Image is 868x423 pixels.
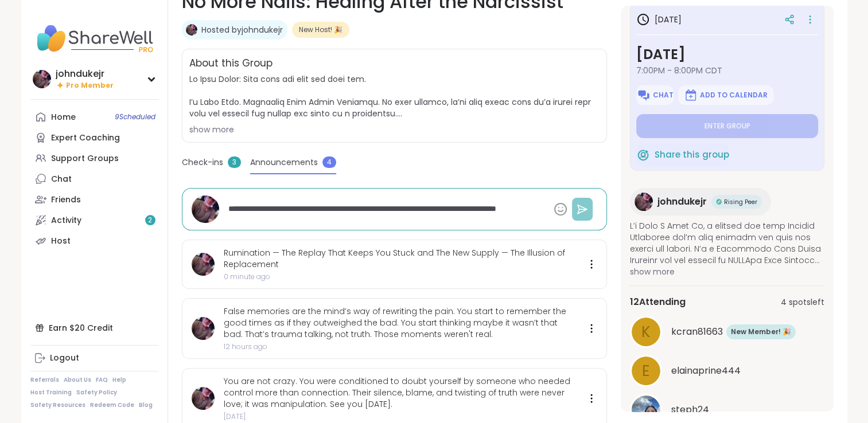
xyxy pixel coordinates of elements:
div: [DATE] [224,412,577,421]
span: 7:00PM - 8:00PM CDT [636,65,818,76]
span: k [641,321,651,343]
div: show more [189,124,600,135]
div: Logout [50,352,79,364]
div: Host [51,236,71,247]
img: johndukejr [186,24,197,36]
div: Home [51,112,76,123]
span: elainaprine444 [671,364,741,378]
span: Announcements [250,156,318,169]
div: False memories are the mind’s way of rewriting the pain. You start to remember the good times as ... [224,305,577,340]
span: Enter group [704,122,750,131]
div: Activity [51,215,81,226]
img: johndukejr [192,387,215,410]
a: kkcran81663New Member! 🎉 [630,316,824,348]
img: johndukejr [192,317,215,340]
a: Host [30,230,158,251]
div: johndukejr [56,68,114,80]
span: e [642,360,650,382]
img: ShareWell Logomark [636,148,650,162]
img: johndukejr [192,195,219,223]
span: L’i Dolo S Amet Co, a elitsed doe temp Incidid Utlaboree dol’m aliq enimadm ven quis nos exerci u... [630,220,824,266]
div: 0 minute ago [224,272,577,281]
span: johndukejr [657,195,707,209]
span: kcran81663 [671,325,723,339]
span: 2 [148,216,152,225]
a: Safety Policy [76,389,117,397]
button: Add to Calendar [678,85,773,105]
a: Home9Scheduled [30,107,158,127]
span: New Member! 🎉 [731,327,791,337]
button: Enter group [636,114,818,138]
div: You are not crazy. You were conditioned to doubt yourself by someone who needed control more than... [224,375,577,410]
button: Share this group [636,143,729,167]
a: FAQ [96,376,108,384]
span: 4 [322,156,336,168]
a: johndukejrjohndukejrRising PeerRising Peer [630,188,771,216]
span: Share this group [655,148,729,162]
div: Chat [51,174,72,185]
div: New Host! 🎉 [292,22,349,38]
span: Chat [653,91,674,100]
span: 4 spots left [781,296,824,308]
span: 9 Scheduled [115,112,155,122]
h3: [DATE] [636,44,818,65]
a: About Us [64,376,91,384]
img: ShareWell Logomark [684,88,698,102]
span: steph24 [671,403,709,417]
span: Rising Peer [724,198,757,206]
a: Logout [30,348,158,369]
img: johndukejr [192,253,215,276]
a: Hosted byjohndukejr [201,24,283,36]
a: Safety Resources [30,401,85,409]
a: Host Training [30,389,72,397]
span: Lo Ipsu Dolor: Sita cons adi elit sed doei tem. I’u Labo Etdo. Magnaaliq Enim Admin Veniamqu. No ... [189,73,600,119]
span: Check-ins [182,156,223,169]
span: 12 Attending [630,295,686,309]
a: Friends [30,189,158,210]
a: Support Groups [30,148,158,169]
button: Chat [636,85,674,105]
img: ShareWell Logomark [637,88,651,102]
div: 12 hours ago [224,342,577,351]
h3: [DATE] [636,13,682,26]
a: Activity2 [30,210,158,230]
img: johndukejr [33,70,51,88]
h2: About this Group [189,56,273,71]
a: Expert Coaching [30,127,158,148]
img: johndukejr [635,193,653,211]
span: Add to Calendar [700,91,768,100]
a: Chat [30,169,158,189]
a: Referrals [30,376,59,384]
a: eelainaprine444 [630,355,824,387]
div: Support Groups [51,153,119,164]
a: Help [112,376,126,384]
a: Blog [139,401,153,409]
span: 3 [228,156,241,168]
img: Rising Peer [716,199,722,205]
div: Rumination — The Replay That Keeps You Stuck and The New Supply — The Illusion of Replacement [224,247,577,270]
a: Redeem Code [90,401,134,409]
div: Friends [51,194,81,206]
span: Pro Member [66,81,114,91]
img: ShareWell Nav Logo [30,18,158,58]
span: show more [630,266,824,277]
div: Expert Coaching [51,132,120,144]
div: Earn $20 Credit [30,318,158,338]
